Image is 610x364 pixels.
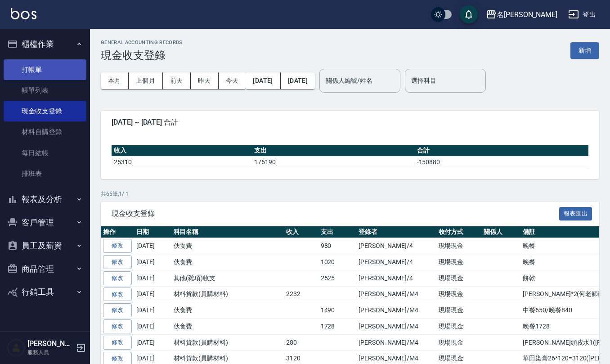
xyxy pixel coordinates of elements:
a: 帳單列表 [4,80,86,101]
td: [DATE] [134,319,171,335]
th: 操作 [101,226,134,238]
a: 新增 [570,46,599,54]
img: Person [7,339,25,357]
th: 支出 [318,226,357,238]
td: 現場現金 [436,254,482,270]
a: 報表匯出 [559,209,592,217]
a: 修改 [103,239,132,253]
button: 名[PERSON_NAME] [482,5,561,24]
td: 現場現金 [436,270,482,286]
div: 名[PERSON_NAME] [497,9,557,20]
td: 1728 [318,319,357,335]
td: [DATE] [134,254,171,270]
td: 材料貨款(員購材料) [171,286,284,302]
th: 關係人 [481,226,520,238]
img: Logo [11,8,36,19]
td: 材料貨款(員購材料) [171,334,284,351]
td: 現場現金 [436,334,482,351]
td: [DATE] [134,270,171,286]
button: save [460,5,478,23]
td: [PERSON_NAME]/4 [356,254,436,270]
button: 昨天 [191,72,219,89]
span: [DATE] ~ [DATE] 合計 [112,118,588,127]
td: [DATE] [134,334,171,351]
button: 報表及分析 [4,188,86,211]
a: 現金收支登錄 [4,101,86,121]
td: 現場現金 [436,238,482,254]
button: [DATE] [246,72,280,89]
td: [PERSON_NAME]/4 [356,238,436,254]
button: 員工及薪資 [4,234,86,257]
td: 980 [318,238,357,254]
a: 材料自購登錄 [4,121,86,142]
p: 服務人員 [27,348,73,356]
td: [PERSON_NAME]/M4 [356,319,436,335]
p: 共 65 筆, 1 / 1 [101,190,599,198]
a: 修改 [103,336,132,350]
td: 其他(雜項)收支 [171,270,284,286]
button: [DATE] [281,72,315,89]
td: 伙食費 [171,302,284,319]
td: -150880 [415,156,588,168]
td: 1020 [318,254,357,270]
h3: 現金收支登錄 [101,49,183,62]
a: 修改 [103,303,132,317]
th: 登錄者 [356,226,436,238]
button: 登出 [565,6,599,23]
button: 前天 [163,72,191,89]
td: [PERSON_NAME]/4 [356,270,436,286]
td: 伙食費 [171,254,284,270]
td: 2525 [318,270,357,286]
th: 日期 [134,226,171,238]
a: 排班表 [4,163,86,184]
th: 合計 [415,145,588,157]
td: [PERSON_NAME]/M4 [356,286,436,302]
th: 科目名稱 [171,226,284,238]
td: 1490 [318,302,357,319]
button: 櫃檯作業 [4,32,86,56]
a: 修改 [103,288,132,301]
td: 25310 [112,156,252,168]
a: 修改 [103,319,132,333]
td: 伙食費 [171,319,284,335]
button: 客戶管理 [4,211,86,234]
th: 收入 [284,226,318,238]
td: 現場現金 [436,302,482,319]
h5: [PERSON_NAME] [27,339,73,348]
th: 收入 [112,145,252,157]
span: 現金收支登錄 [112,209,559,218]
button: 上個月 [129,72,163,89]
th: 收付方式 [436,226,482,238]
td: [PERSON_NAME]/M4 [356,302,436,319]
button: 今天 [219,72,246,89]
td: 現場現金 [436,319,482,335]
button: 報表匯出 [559,207,592,221]
td: 現場現金 [436,286,482,302]
td: [DATE] [134,238,171,254]
button: 本月 [101,72,129,89]
td: 280 [284,334,318,351]
button: 行銷工具 [4,280,86,304]
button: 商品管理 [4,257,86,281]
a: 打帳單 [4,59,86,80]
td: 2232 [284,286,318,302]
td: 伙食費 [171,238,284,254]
td: [PERSON_NAME]/M4 [356,334,436,351]
td: [DATE] [134,286,171,302]
h2: GENERAL ACCOUNTING RECORDS [101,40,183,45]
th: 支出 [252,145,415,157]
td: 176190 [252,156,415,168]
a: 修改 [103,271,132,285]
a: 修改 [103,255,132,269]
td: [DATE] [134,302,171,319]
button: 新增 [570,42,599,59]
a: 每日結帳 [4,143,86,163]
